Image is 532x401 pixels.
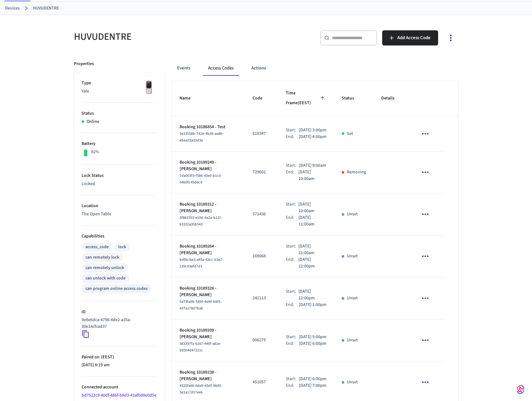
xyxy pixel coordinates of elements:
p: 729601 [253,169,271,176]
p: Unset [347,295,358,302]
span: Time Frame(EEST) [286,88,327,108]
span: Add Access Code [397,34,431,42]
span: Status [342,93,362,103]
div: End: [286,302,299,308]
div: can unlock with code [85,275,125,282]
div: ant example [172,61,458,76]
span: Code [253,93,271,103]
p: [DATE] 1:00pm [299,302,327,308]
p: 451057 [253,379,271,386]
p: Booking 10189249 - [PERSON_NAME] [180,159,238,172]
p: 571436 [253,211,271,218]
p: Unset [347,337,358,344]
p: Type [82,80,157,87]
div: End: [286,134,299,140]
p: [DATE] 7:00pm [299,382,327,389]
p: 9e8e6dca-4796-4de2-a35a-30e18cfcad37 [82,317,154,330]
div: can program online access codes [85,285,148,292]
span: Details [381,93,403,103]
p: Booking 10189312 - [PERSON_NAME] [180,201,238,214]
p: 92% [91,149,99,155]
p: Properties [74,61,94,67]
p: 006275 [253,337,271,344]
div: can remotely unlock [85,265,124,271]
p: Capabilities [82,233,157,240]
span: 4325fa66-6de9-43df-96d0-5e1a17d17ee6 [180,383,222,395]
h5: HUVUDENTRE [74,30,262,43]
button: Actions [246,61,271,76]
div: End: [286,169,298,182]
div: lock [118,244,126,250]
p: [DATE] 4:00pm [299,134,327,140]
div: End: [286,340,299,347]
p: Locked [82,181,157,187]
div: Start: [286,334,299,340]
p: Connected account [82,384,157,391]
div: Start: [286,201,298,214]
div: Start: [286,288,298,302]
p: The Open Table [82,211,157,218]
button: Add Access Code [382,30,438,45]
p: Booking 10189209 - [PERSON_NAME] [180,327,238,340]
div: Start: [286,243,298,256]
p: [DATE] 12:00pm [298,256,327,270]
p: [DATE] 10:00am [298,201,327,214]
p: [DATE] 12:00pm [298,288,327,302]
p: 619347 [253,130,271,137]
p: [DATE] 11:00am [298,214,327,228]
div: End: [286,214,298,228]
div: access_code [85,244,109,250]
span: bdfbcbe3-a45a-43cc-b3e7-139c03efd7d1 [180,257,223,269]
p: Battery [82,141,157,147]
p: 169068 [253,253,271,260]
p: [DATE] 6:00pm [299,376,327,382]
p: 242113 [253,295,271,302]
a: Devices [5,5,20,12]
span: ( EEST ) [100,354,114,360]
span: 5a73fa9b-5450-4d4f-b8f5-437a178d7ba6 [180,299,222,311]
a: bd7522c9-40df-486f-b8d3-43af0d8e0d5e [82,392,156,398]
button: Events [172,61,195,76]
p: [DATE] 10:00am [298,169,327,182]
p: Status [82,110,157,117]
p: Yale [82,88,157,95]
p: Location [82,203,157,209]
p: Booking 10189264 - [PERSON_NAME] [180,243,238,256]
p: Paired on [82,354,157,361]
span: 7da003f3-f586-43e0-b1c0-04b0fc45dec0 [180,173,222,185]
p: Removing [347,169,366,176]
span: 5f861553-e10d-4a2a-b11f-63102a35b542 [180,215,222,227]
span: 383297fa-6167-449f-a81e-b9304d47221c [180,341,221,353]
p: [DATE] 3:00pm [299,127,327,134]
p: Online [87,118,99,125]
p: Unset [347,253,358,260]
img: Yale Assure Touchscreen Wifi Smart Lock, Satin Nickel, Front [141,80,157,96]
p: Booking 10186854 - Test [180,124,238,130]
button: Access Codes [203,61,239,76]
div: End: [286,382,299,389]
span: 3e23558b-741b-4b36-aa8b-ebea33a33d3e [180,131,224,143]
div: Start: [286,376,299,382]
p: Booking 10189238 - [PERSON_NAME] [180,369,238,382]
p: [DATE] 9:00am [299,162,326,169]
p: Set [347,130,353,137]
img: SeamLogoGradient.69752ec5.svg [517,385,524,395]
div: can remotely lock [85,254,119,261]
p: Lock Status [82,172,157,179]
p: [DATE] 11:00am [298,243,327,256]
div: Start: [286,162,299,169]
p: ID [82,309,157,315]
p: [DATE] 8:19 am [82,362,157,368]
p: Unset [347,379,358,386]
p: [DATE] 5:00pm [299,334,327,340]
div: End: [286,256,298,270]
span: Name [180,93,199,103]
p: Booking 10189326 - [PERSON_NAME] [180,285,238,298]
p: Unset [347,211,358,218]
div: Start: [286,127,299,134]
a: HUVUDENTRE [33,5,59,12]
p: [DATE] 6:00pm [299,340,327,347]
